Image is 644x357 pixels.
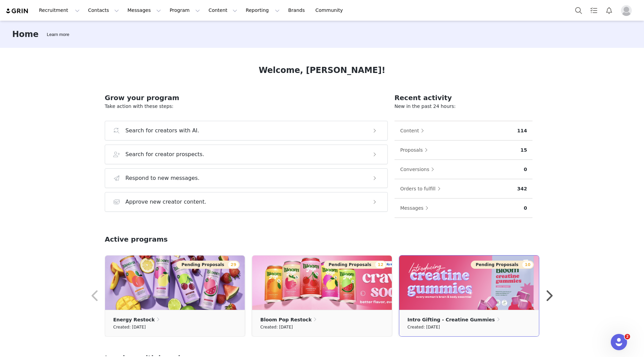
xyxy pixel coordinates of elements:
p: 15 [521,147,527,154]
img: 9a9e27f9-2005-4753-a421-c319ae25c9e0.png [399,256,539,310]
button: Proposals [400,145,431,155]
img: grin logo [5,8,29,14]
span: 2 [625,334,630,339]
a: Brands [284,3,311,18]
h3: Search for creator prospects. [125,150,204,158]
button: Contacts [84,3,123,18]
h2: Active programs [105,234,168,244]
h3: Search for creators with AI. [125,127,199,135]
button: Respond to new messages. [105,168,388,188]
img: placeholder-profile.jpg [621,5,632,16]
p: 114 [517,127,527,134]
p: 342 [517,185,527,192]
img: 72dab46a-7835-4480-8ab6-c2729130a1ad.png [252,256,392,310]
p: Take action with these steps: [105,103,388,110]
p: Intro Gifting - Creatine Gummies [407,316,495,323]
p: 0 [524,166,527,173]
small: Created: [DATE] [260,323,293,331]
button: Reporting [242,3,284,18]
p: Bloom Pop Restock [260,316,311,323]
button: Pending Proposals10 [471,261,534,269]
h2: Grow your program [105,93,388,103]
div: Tooltip anchor [45,31,71,38]
a: Community [311,3,350,18]
button: Conversions [400,164,438,175]
p: New in the past 24 hours: [395,103,532,110]
small: Created: [DATE] [113,323,146,331]
button: Content [400,125,428,136]
button: Messages [123,3,165,18]
h3: Respond to new messages. [125,174,200,182]
button: Content [204,3,241,18]
button: Orders to fulfill [400,183,444,194]
small: Created: [DATE] [407,323,440,331]
button: Search for creators with AI. [105,121,388,140]
iframe: Intercom live chat [611,334,627,350]
a: Tasks [586,3,601,18]
button: Messages [400,203,432,213]
button: Search [571,3,586,18]
button: Program [165,3,204,18]
button: Recruitment [35,3,84,18]
button: Pending Proposals12 [324,261,387,269]
button: Pending Proposals29 [177,261,240,269]
p: Energy Restock [113,316,155,323]
button: Profile [617,5,639,16]
h2: Recent activity [395,93,532,103]
h3: Approve new creator content. [125,198,206,206]
img: 8487e0d7-02f8-4cf8-9ed1-0e61029bde73.png [105,256,245,310]
button: Notifications [602,3,617,18]
button: Approve new creator content. [105,192,388,212]
p: 0 [524,205,527,212]
button: Search for creator prospects. [105,145,388,164]
h3: Home [12,28,39,40]
h1: Welcome, [PERSON_NAME]! [259,64,385,76]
